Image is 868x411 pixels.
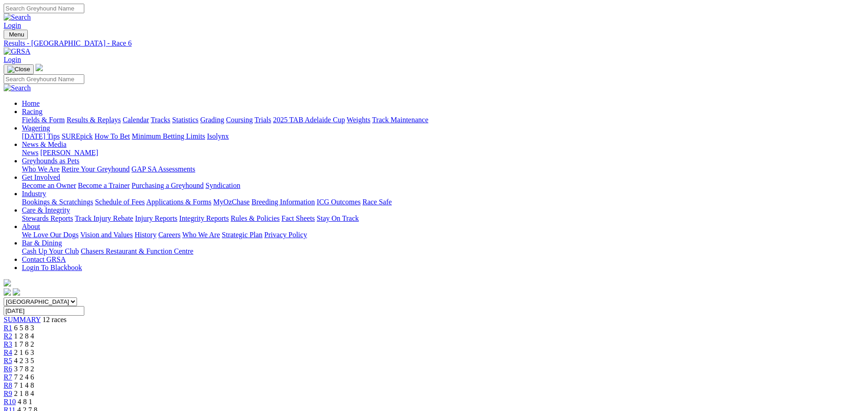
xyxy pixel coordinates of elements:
a: 2025 TAB Adelaide Cup [273,116,345,124]
input: Select date [4,306,84,316]
div: Industry [22,198,864,206]
div: Greyhounds as Pets [22,165,864,173]
a: Greyhounds as Pets [22,157,79,165]
div: About [22,231,864,239]
a: Track Injury Rebate [75,214,133,222]
div: News & Media [22,149,864,157]
span: 1 2 8 4 [14,332,34,340]
a: Trials [254,116,271,124]
span: 4 8 1 [18,398,32,406]
a: Breeding Information [252,198,315,206]
a: Get Involved [22,173,60,181]
img: Search [4,13,31,21]
a: Results - [GEOGRAPHIC_DATA] - Race 6 [4,39,864,47]
a: Grading [200,116,224,124]
a: Industry [22,190,46,198]
img: facebook.svg [4,288,11,296]
a: R8 [4,381,12,389]
input: Search [4,4,84,13]
span: 2 1 6 3 [14,349,34,356]
a: MyOzChase [213,198,250,206]
a: Racing [22,108,42,115]
a: ICG Outcomes [317,198,360,206]
span: Menu [9,31,24,38]
a: Schedule of Fees [95,198,144,206]
a: [DATE] Tips [22,132,60,140]
a: Race Safe [362,198,391,206]
a: Rules & Policies [231,214,280,222]
a: Login [4,21,21,29]
a: Who We Are [182,231,220,239]
a: Weights [347,116,370,124]
a: Strategic Plan [222,231,262,239]
a: Retire Your Greyhound [62,165,130,173]
a: R9 [4,390,12,397]
a: Login [4,56,21,63]
input: Search [4,74,84,84]
a: Isolynx [207,132,229,140]
a: Results & Replays [67,116,121,124]
a: History [134,231,156,239]
a: Contact GRSA [22,255,66,263]
span: 4 2 3 5 [14,357,34,364]
a: Become an Owner [22,182,76,189]
a: How To Bet [95,132,130,140]
a: Fields & Form [22,116,65,124]
a: Care & Integrity [22,206,70,214]
a: Vision and Values [80,231,133,239]
a: R6 [4,365,12,373]
a: Stewards Reports [22,214,73,222]
a: SUMMARY [4,316,41,323]
a: R1 [4,324,12,332]
img: logo-grsa-white.png [36,64,43,71]
span: 12 races [42,316,67,323]
a: GAP SA Assessments [132,165,195,173]
a: About [22,223,40,230]
a: Cash Up Your Club [22,247,79,255]
span: 3 7 8 2 [14,365,34,373]
span: R2 [4,332,12,340]
div: Wagering [22,132,864,140]
span: 7 1 4 8 [14,381,34,389]
a: Careers [158,231,180,239]
a: Bar & Dining [22,239,62,247]
a: Purchasing a Greyhound [132,182,204,189]
a: Integrity Reports [179,214,229,222]
a: Syndication [205,182,240,189]
a: [PERSON_NAME] [40,149,98,156]
span: 1 7 8 2 [14,340,34,348]
button: Toggle navigation [4,30,28,39]
a: R7 [4,373,12,381]
a: Privacy Policy [264,231,307,239]
button: Toggle navigation [4,64,34,74]
div: Racing [22,116,864,124]
a: Login To Blackbook [22,264,82,271]
a: Injury Reports [135,214,177,222]
a: We Love Our Dogs [22,231,78,239]
a: Minimum Betting Limits [132,132,205,140]
span: R3 [4,340,12,348]
a: R10 [4,398,16,406]
a: News [22,149,38,156]
a: Statistics [172,116,199,124]
a: Applications & Forms [146,198,211,206]
a: SUREpick [62,132,92,140]
a: Tracks [151,116,170,124]
img: logo-grsa-white.png [4,279,11,286]
a: Calendar [123,116,149,124]
a: Who We Are [22,165,60,173]
span: 2 1 8 4 [14,390,34,397]
a: R5 [4,357,12,364]
a: News & Media [22,140,67,148]
img: Close [7,66,30,73]
a: Chasers Restaurant & Function Centre [81,247,193,255]
a: Become a Trainer [78,182,130,189]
